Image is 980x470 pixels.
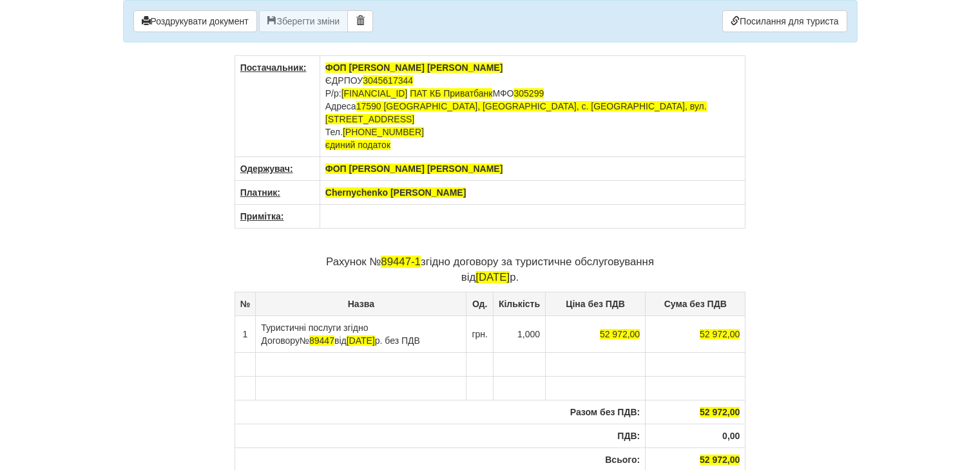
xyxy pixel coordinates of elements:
[341,88,408,99] span: [FINANCIAL_ID]
[256,292,466,315] th: Назва
[240,62,307,73] u: Постачальник:
[343,127,424,137] span: [PHONE_NUMBER]
[300,335,334,346] span: №
[722,10,847,32] a: Посилання для туриста
[133,10,257,32] button: Роздрукувати документ
[325,140,390,150] span: єдиний податок
[325,62,503,73] span: ФОП [PERSON_NAME] [PERSON_NAME]
[546,292,646,315] th: Ціна без ПДВ
[646,292,745,315] th: Сума без ПДВ
[514,88,544,99] span: 305299
[493,315,545,352] td: 1,000
[493,292,545,315] th: Кількість
[466,292,494,315] th: Од.
[320,56,745,157] td: ЄДРПОУ Р/р: МФО Адреса Тел.
[256,315,466,352] td: Туристичні послуги згідно Договору від р. без ПДВ
[325,187,466,198] span: Chernychenko [PERSON_NAME]
[235,254,746,285] p: Рахунок № згідно договору за туристичне обслуговування від р.
[235,292,256,315] th: №
[235,400,646,424] th: Разом без ПДВ:
[259,10,348,32] button: Зберегти зміни
[325,101,707,124] span: 17590 [GEOGRAPHIC_DATA], [GEOGRAPHIC_DATA], с. [GEOGRAPHIC_DATA], вул. [STREET_ADDRESS]
[700,455,740,465] span: 52 972,00
[410,88,492,99] span: ПАТ КБ Приватбанк
[363,75,413,86] span: 3045617344
[235,424,646,447] th: ПДВ:
[466,315,494,352] td: грн.
[240,164,293,174] u: Одержувач:
[700,329,740,339] span: 52 972,00
[646,424,745,447] th: 0,00
[347,335,375,346] span: [DATE]
[325,164,503,174] span: ФОП [PERSON_NAME] [PERSON_NAME]
[700,407,740,417] span: 52 972,00
[381,256,421,268] span: 89447-1
[309,335,334,346] span: 89447
[600,329,640,339] span: 52 972,00
[476,271,510,283] span: [DATE]
[240,187,280,198] u: Платник:
[235,315,256,352] td: 1
[240,211,284,221] u: Примітка:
